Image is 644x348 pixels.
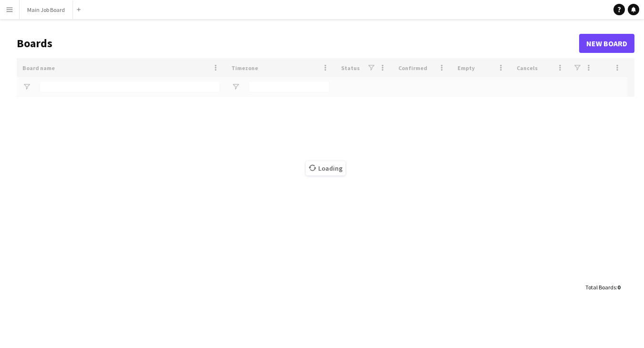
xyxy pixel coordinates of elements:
[585,278,620,297] div: :
[617,284,620,291] span: 0
[17,36,579,51] h1: Boards
[579,34,634,53] a: New Board
[306,161,345,175] span: Loading
[20,0,73,19] button: Main Job Board
[585,284,616,291] span: Total Boards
